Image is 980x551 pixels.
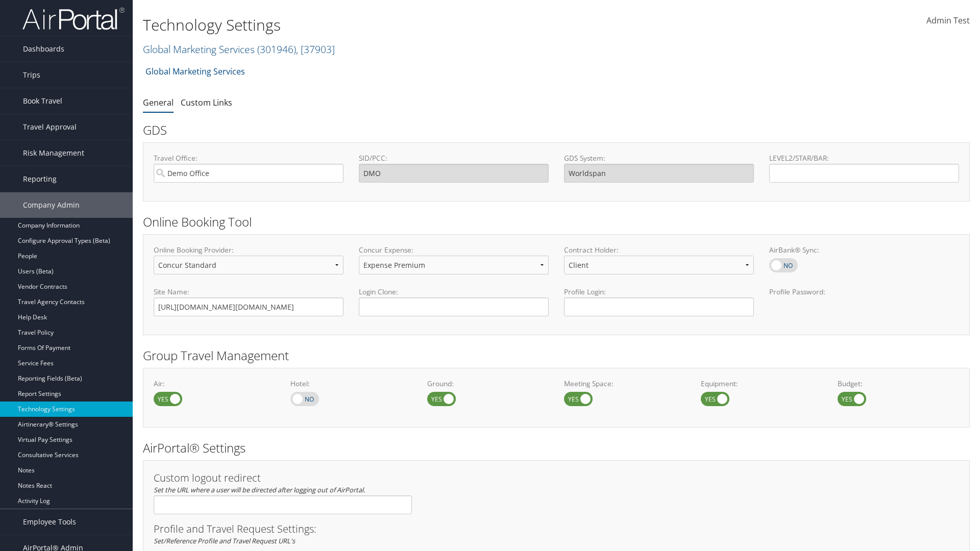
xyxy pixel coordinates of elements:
label: Contract Holder: [564,245,754,255]
span: Dashboards [23,36,64,62]
span: , [ 37903 ] [296,42,335,56]
a: Global Marketing Services [145,61,245,82]
h2: AirPortal® Settings [143,439,970,457]
label: Hotel: [290,379,412,389]
a: General [143,97,174,108]
span: Travel Approval [23,114,77,140]
input: Profile Login: [564,297,754,316]
h2: Online Booking Tool [143,213,970,231]
label: Meeting Space: [564,379,685,389]
h2: Group Travel Management [143,347,970,364]
span: Risk Management [23,140,84,166]
label: Online Booking Provider: [154,245,344,255]
a: Admin Test [926,5,970,37]
label: AirBank® Sync [769,258,798,272]
span: Company Admin [23,192,80,218]
span: ( 301946 ) [257,42,296,56]
span: Employee Tools [23,509,76,535]
span: Trips [23,62,40,88]
label: Ground: [427,379,549,389]
label: LEVEL2/STAR/BAR: [769,153,959,163]
label: Air: [154,379,275,389]
a: Global Marketing Services [143,42,335,56]
label: Login Clone: [359,287,549,297]
span: Admin Test [926,15,970,26]
label: AirBank® Sync: [769,245,959,255]
label: GDS System: [564,153,754,163]
label: Profile Password: [769,287,959,316]
em: Set the URL where a user will be directed after logging out of AirPortal. [154,485,365,494]
span: Reporting [23,166,57,192]
label: Travel Office: [154,153,344,163]
span: Book Travel [23,88,62,114]
h2: GDS [143,121,962,139]
h1: Technology Settings [143,14,694,36]
label: Site Name: [154,287,344,297]
label: Equipment: [701,379,822,389]
label: SID/PCC: [359,153,549,163]
img: airportal-logo.png [22,7,125,31]
em: Set/Reference Profile and Travel Request URL's [154,536,295,545]
h3: Custom logout redirect [154,473,412,483]
a: Custom Links [181,97,232,108]
label: Profile Login: [564,287,754,316]
label: Concur Expense: [359,245,549,255]
label: Budget: [838,379,959,389]
h3: Profile and Travel Request Settings: [154,524,959,534]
